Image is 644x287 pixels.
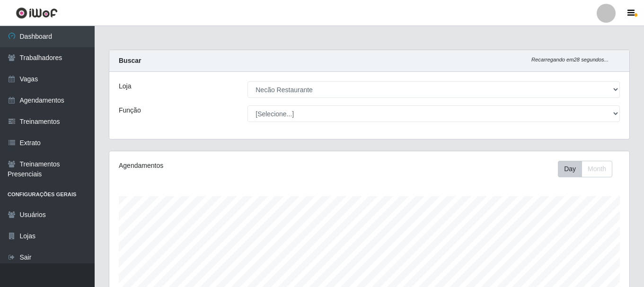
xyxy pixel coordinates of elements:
[119,81,131,91] label: Loja
[531,57,609,62] i: Recarregando em 28 segundos...
[558,161,612,177] div: First group
[558,161,582,177] button: Day
[16,7,58,19] img: CoreUI Logo
[119,105,141,115] label: Função
[558,161,620,177] div: Toolbar with button groups
[119,57,141,64] strong: Buscar
[119,161,319,171] div: Agendamentos
[582,161,612,177] button: Month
